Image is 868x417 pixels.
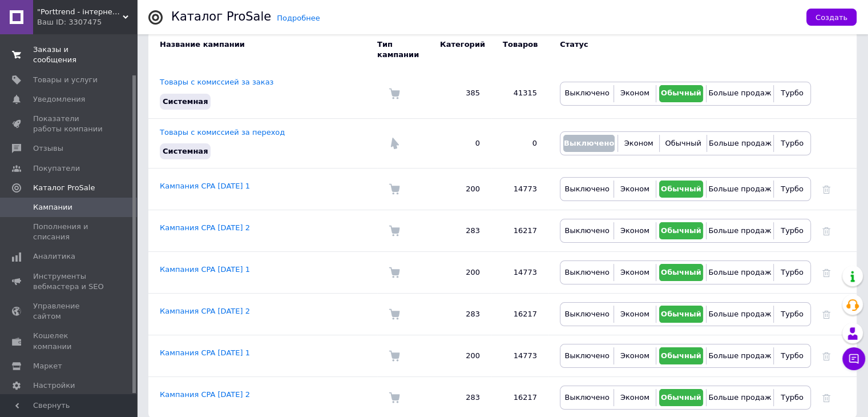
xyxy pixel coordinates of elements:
a: Кампания CPA [DATE] 2 [160,307,250,315]
button: Больше продаж [709,264,770,281]
span: Больше продаж [708,89,771,97]
a: Удалить [822,268,830,276]
img: Комиссия за заказ [389,350,400,362]
td: 16217 [491,294,548,335]
span: Обычный [665,139,701,147]
button: Эконом [617,347,653,364]
td: Товаров [491,31,548,69]
span: Больше продаж [709,139,772,147]
button: Обычный [659,306,703,323]
span: Маркет [33,361,62,371]
td: 0 [491,118,548,168]
a: Подробнее [277,14,320,22]
td: 14773 [491,252,548,294]
span: Системная [163,97,208,106]
button: Чат с покупателем [842,347,865,370]
a: Удалить [822,226,830,235]
span: Выключено [564,351,609,360]
span: Обычный [661,351,701,360]
button: Эконом [617,264,653,281]
a: Товары с комиссией за заказ [160,78,273,86]
button: Больше продаж [709,222,770,239]
span: Выключено [564,393,609,402]
button: Эконом [617,181,653,198]
img: Комиссия за заказ [389,88,400,99]
span: Пополнения и списания [33,222,106,242]
button: Турбо [777,389,808,406]
span: Настройки [33,380,75,391]
span: "Porttrend - інтернет магазин приємних подарунків" [37,7,123,17]
span: Больше продаж [708,310,771,318]
img: Комиссия за заказ [389,225,400,236]
span: Выключено [564,226,609,235]
span: Выключено [564,268,609,276]
button: Обычный [659,389,703,406]
button: Больше продаж [710,135,770,152]
span: Создать [815,13,847,22]
button: Обычный [659,222,703,239]
span: Турбо [781,351,804,360]
td: 200 [429,169,491,210]
td: 16217 [491,210,548,252]
button: Обычный [659,181,703,198]
td: 200 [429,252,491,294]
span: Больше продаж [708,351,771,360]
button: Выключено [563,181,611,198]
span: Выключено [564,139,614,147]
span: Эконом [620,226,649,235]
td: Название кампании [148,31,377,69]
span: Эконом [620,89,649,97]
span: Кошелек компании [33,331,106,351]
span: Больше продаж [708,268,771,276]
button: Выключено [563,135,615,152]
span: Эконом [620,185,649,193]
button: Выключено [563,389,611,406]
button: Создать [806,9,857,26]
span: Турбо [781,139,804,147]
span: Уведомления [33,94,85,105]
td: 14773 [491,335,548,377]
div: Каталог ProSale [171,11,271,23]
a: Удалить [822,185,830,193]
span: Обычный [661,89,701,97]
span: Больше продаж [708,393,771,402]
button: Турбо [777,181,808,198]
span: Турбо [781,89,804,97]
td: 283 [429,294,491,335]
a: Удалить [822,310,830,318]
button: Турбо [777,264,808,281]
a: Удалить [822,393,830,402]
span: Отзывы [33,143,63,154]
button: Выключено [563,222,611,239]
span: Турбо [781,185,804,193]
span: Выключено [564,89,609,97]
span: Системная [163,147,208,155]
span: Показатели работы компании [33,114,106,134]
span: Обычный [661,393,701,402]
button: Обычный [659,264,703,281]
button: Обычный [659,347,703,364]
button: Больше продаж [709,306,770,323]
span: Турбо [781,393,804,402]
td: 200 [429,335,491,377]
td: 385 [429,69,491,118]
img: Комиссия за заказ [389,308,400,320]
button: Выключено [563,347,611,364]
span: Заказы и сообщения [33,45,106,65]
span: Управление сайтом [33,301,106,322]
button: Эконом [617,85,653,102]
span: Обычный [661,226,701,235]
a: Кампания CPA [DATE] 2 [160,223,250,232]
button: Больше продаж [709,389,770,406]
span: Аналитика [33,251,75,262]
span: Эконом [624,139,653,147]
img: Комиссия за заказ [389,267,400,278]
button: Выключено [563,306,611,323]
button: Эконом [617,222,653,239]
img: Комиссия за заказ [389,183,400,195]
button: Турбо [777,222,808,239]
td: Тип кампании [377,31,429,69]
span: Турбо [781,226,804,235]
button: Турбо [777,85,808,102]
button: Обычный [659,85,703,102]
